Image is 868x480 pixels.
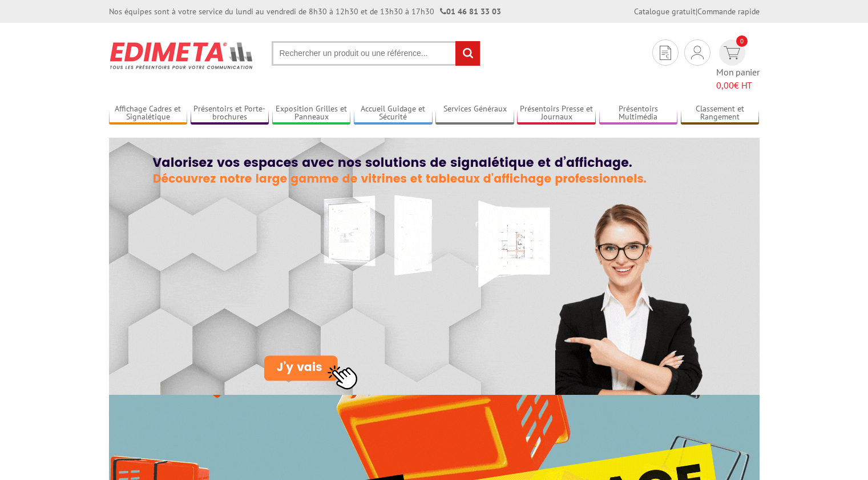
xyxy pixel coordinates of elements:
span: 0,00 [716,79,734,91]
img: devis rapide [691,46,704,59]
span: € HT [716,79,760,92]
a: Accueil Guidage et Sécurité [354,104,433,123]
span: Mon panier [716,66,760,92]
img: Présentoir, panneau, stand - Edimeta - PLV, affichage, mobilier bureau, entreprise [109,34,255,77]
input: Rechercher un produit ou une référence... [272,41,481,66]
a: Exposition Grilles et Panneaux [272,104,351,123]
div: Nos équipes sont à votre service du lundi au vendredi de 8h30 à 12h30 et de 13h30 à 17h30 [109,6,501,17]
a: Affichage Cadres et Signalétique [109,104,188,123]
a: Services Généraux [435,104,514,123]
a: Classement et Rangement [681,104,760,123]
input: rechercher [455,41,480,66]
a: Présentoirs Multimédia [599,104,678,123]
div: | [634,6,760,17]
span: 0 [736,35,748,47]
a: devis rapide 0 Mon panier 0,00€ HT [716,39,760,92]
img: devis rapide [660,46,671,60]
a: Présentoirs et Porte-brochures [191,104,269,123]
img: devis rapide [724,46,740,59]
strong: 01 46 81 33 03 [440,6,501,17]
a: Présentoirs Presse et Journaux [517,104,596,123]
a: Catalogue gratuit [634,6,696,17]
a: Commande rapide [697,6,760,17]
